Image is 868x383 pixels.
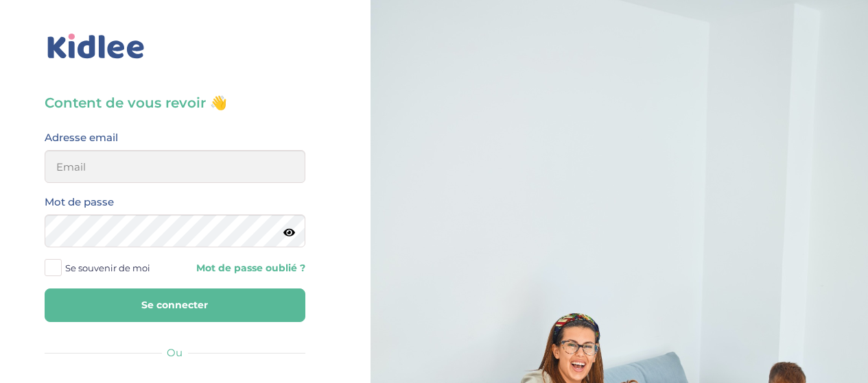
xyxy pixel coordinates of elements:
[185,262,305,275] a: Mot de passe oublié ?
[167,346,183,359] span: Ou
[45,31,148,62] img: logo_kidlee_bleu
[45,93,305,112] h3: Content de vous revoir 👋
[45,150,305,183] input: Email
[45,129,118,147] label: Adresse email
[65,259,150,277] span: Se souvenir de moi
[45,288,305,322] button: Se connecter
[45,193,114,211] label: Mot de passe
